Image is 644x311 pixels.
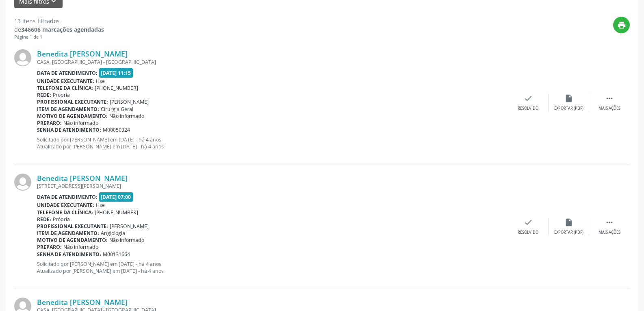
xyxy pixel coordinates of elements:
[37,216,51,223] b: Rede:
[37,91,51,98] b: Rede:
[37,126,101,133] b: Senha de atendimento:
[37,113,108,120] b: Motivo de agendamento:
[37,244,62,250] b: Preparo:
[554,230,583,235] div: Exportar (PDF)
[37,298,128,307] a: Benedita [PERSON_NAME]
[37,230,99,237] b: Item de agendamento:
[63,120,98,126] span: Não informado
[564,94,573,103] i: insert_drive_file
[103,126,130,133] span: M00050324
[63,244,98,250] span: Não informado
[96,202,105,209] span: Hse
[37,136,508,150] p: Solicitado por [PERSON_NAME] em [DATE] - há 4 anos Atualizado por [PERSON_NAME] em [DATE] - há 4 ...
[37,261,508,274] p: Solicitado por [PERSON_NAME] em [DATE] - há 4 anos Atualizado por [PERSON_NAME] em [DATE] - há 4 ...
[109,113,144,120] span: Não informado
[99,192,133,202] span: [DATE] 07:00
[598,106,620,111] div: Mais ações
[524,94,533,103] i: check
[605,218,614,227] i: 
[21,26,104,33] strong: 346606 marcações agendadas
[99,68,133,78] span: [DATE] 11:15
[103,251,130,258] span: M00131664
[564,218,573,227] i: insert_drive_file
[109,237,144,244] span: Não informado
[598,230,620,235] div: Mais ações
[101,106,133,113] span: Cirurgia Geral
[37,202,94,209] b: Unidade executante:
[554,106,583,111] div: Exportar (PDF)
[95,85,138,91] span: [PHONE_NUMBER]
[37,106,99,113] b: Item de agendamento:
[37,174,128,183] a: Benedita [PERSON_NAME]
[518,106,538,111] div: Resolvido
[613,17,630,33] button: print
[110,98,149,105] span: [PERSON_NAME]
[37,70,98,76] b: Data de atendimento:
[524,218,533,227] i: check
[37,85,93,91] b: Telefone da clínica:
[14,49,31,66] img: img
[37,98,108,105] b: Profissional executante:
[95,209,138,216] span: [PHONE_NUMBER]
[37,120,62,126] b: Preparo:
[14,25,104,34] div: de
[37,251,101,258] b: Senha de atendimento:
[101,230,125,237] span: Angiologia
[605,94,614,103] i: 
[110,223,149,230] span: [PERSON_NAME]
[37,183,508,189] div: [STREET_ADDRESS][PERSON_NAME]
[96,78,105,85] span: Hse
[518,230,538,235] div: Resolvido
[53,91,70,98] span: Própria
[37,194,98,200] b: Data de atendimento:
[37,59,508,65] div: CASA, [GEOGRAPHIC_DATA] - [GEOGRAPHIC_DATA]
[14,34,104,41] div: Página 1 de 1
[37,237,108,244] b: Motivo de agendamento:
[37,223,108,230] b: Profissional executante:
[37,49,128,58] a: Benedita [PERSON_NAME]
[53,216,70,223] span: Própria
[37,209,93,216] b: Telefone da clínica:
[14,17,104,25] div: 13 itens filtrados
[14,174,31,191] img: img
[37,78,94,85] b: Unidade executante:
[617,21,626,30] i: print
